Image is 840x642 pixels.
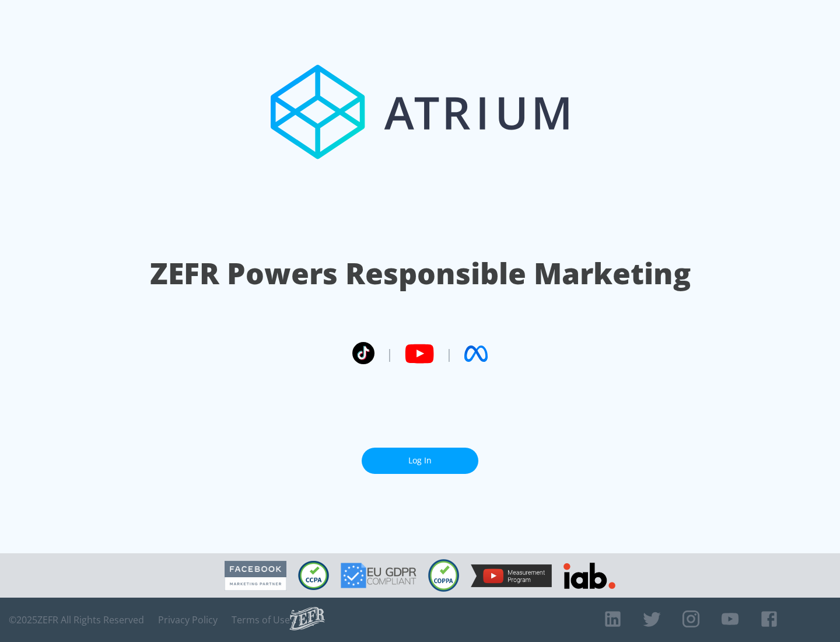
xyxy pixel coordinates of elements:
img: IAB [563,563,615,589]
img: CCPA Compliant [298,561,329,590]
a: Terms of Use [232,614,290,626]
img: YouTube Measurement Program [471,564,552,587]
h1: ZEFR Powers Responsible Marketing [150,253,691,294]
img: COPPA Compliant [428,559,459,592]
img: GDPR Compliant [341,563,416,588]
span: | [446,345,453,362]
span: © 2025 ZEFR All Rights Reserved [9,614,144,626]
span: | [386,345,393,362]
a: Privacy Policy [158,614,218,626]
a: Log In [362,448,478,474]
img: Facebook Marketing Partner [225,561,286,591]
